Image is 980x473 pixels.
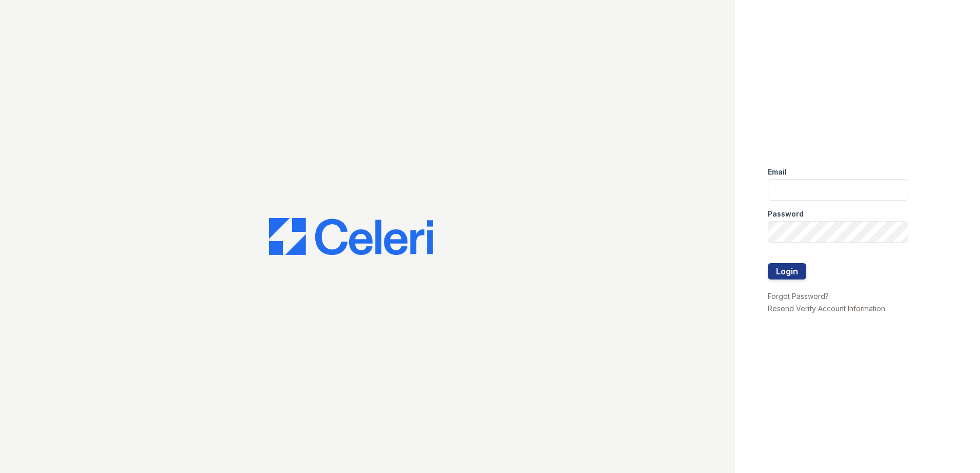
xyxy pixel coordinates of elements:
[768,209,804,219] label: Password
[768,167,787,177] label: Email
[269,218,433,255] img: CE_Logo_Blue-a8612792a0a2168367f1c8372b55b34899dd931a85d93a1a3d3e32e68fde9ad4.png
[768,304,885,313] a: Resend Verify Account Information
[768,263,806,279] button: Login
[768,292,829,300] a: Forgot Password?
